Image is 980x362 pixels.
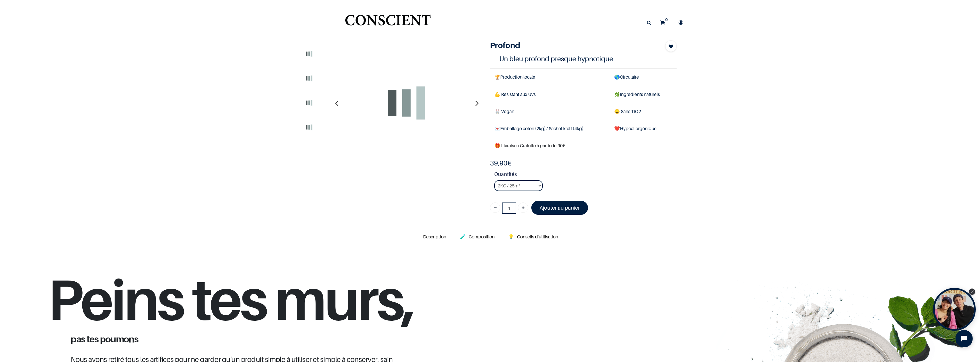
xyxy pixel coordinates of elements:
td: Circulaire [610,69,677,86]
span: Composition [469,234,495,240]
span: 🧪 [460,234,465,240]
a: Supprimer [490,203,500,213]
span: 🏆 [495,74,500,80]
div: Open Tolstoy [933,288,976,331]
td: ❤️Hypoallergénique [610,120,677,137]
b: € [490,159,511,167]
h1: Peins tes murs, [48,271,422,334]
span: 39,90 [490,159,507,167]
span: Conseils d'utilisation [517,234,558,240]
span: 💪 Résistant aux Uvs [495,91,536,97]
a: 0 [656,13,672,32]
td: Production locale [490,69,610,86]
span: 🐰 Vegan [495,109,514,114]
h1: pas tes poumons [66,334,403,343]
div: Close Tolstoy widget [969,289,975,295]
button: Add to wishlist [665,40,677,52]
img: Product image [344,40,469,166]
img: Product image [299,117,320,138]
td: Emballage coton (2kg) / Sachet kraft (4kg) [490,120,610,137]
h1: Profond [490,40,649,50]
a: Ajouter [518,203,528,213]
img: Conscient [344,11,432,34]
img: Product image [299,68,320,89]
span: 😄 S [614,109,623,114]
h4: Un bleu profond presque hypnotique [499,54,667,63]
img: Product image [299,92,320,113]
span: Description [423,234,446,240]
span: 💡 [508,234,514,240]
img: Product image [299,43,320,64]
span: 🌿 [614,91,620,97]
td: Ingrédients naturels [610,86,677,103]
span: 💌 [495,126,500,131]
td: ans TiO2 [610,103,677,120]
sup: 0 [664,17,669,23]
div: Tolstoy bubble widget [933,288,976,331]
a: Ajouter au panier [531,201,588,215]
span: Add to wishlist [669,43,673,50]
font: Ajouter au panier [540,205,580,211]
a: Logo of Conscient [344,11,432,34]
strong: Quantités [494,170,677,180]
iframe: Tidio Chat [951,325,977,352]
div: Open Tolstoy widget [933,288,976,331]
font: 🎁 Livraison Gratuite à partir de 90€ [495,143,565,148]
span: 🌎 [614,74,620,80]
